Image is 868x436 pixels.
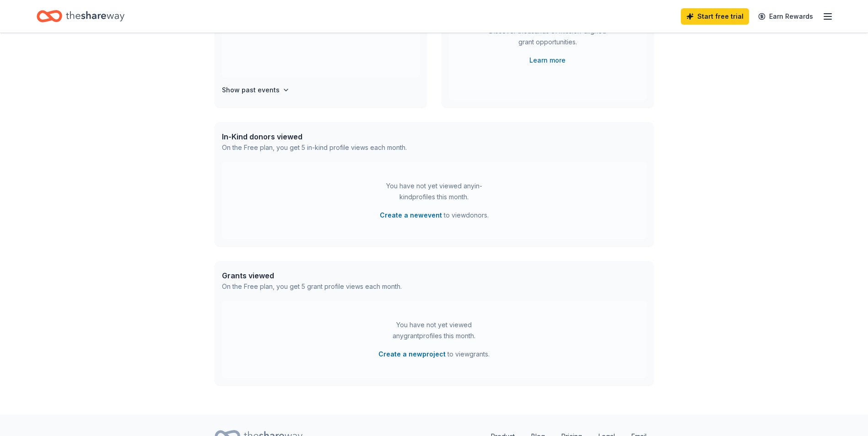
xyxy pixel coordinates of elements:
a: Earn Rewards [753,8,819,25]
a: Learn more [529,55,566,66]
a: Start free trial [681,8,749,25]
div: In-Kind donors viewed [222,131,407,142]
div: On the Free plan, you get 5 in-kind profile views each month. [222,142,407,153]
a: Home [37,5,124,27]
div: Discover thousands of mission-aligned grant opportunities. [485,26,610,51]
button: Create a newproject [378,349,446,360]
span: to view donors . [380,210,489,221]
button: Show past events [222,85,290,96]
span: to view grants . [378,349,490,360]
div: You have not yet viewed any grant profiles this month. [377,319,491,341]
div: You have not yet viewed any in-kind profiles this month. [377,181,491,202]
button: Create a newevent [380,210,442,221]
div: Grants viewed [222,270,402,281]
h4: Show past events [222,85,280,96]
div: On the Free plan, you get 5 grant profile views each month. [222,281,402,292]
